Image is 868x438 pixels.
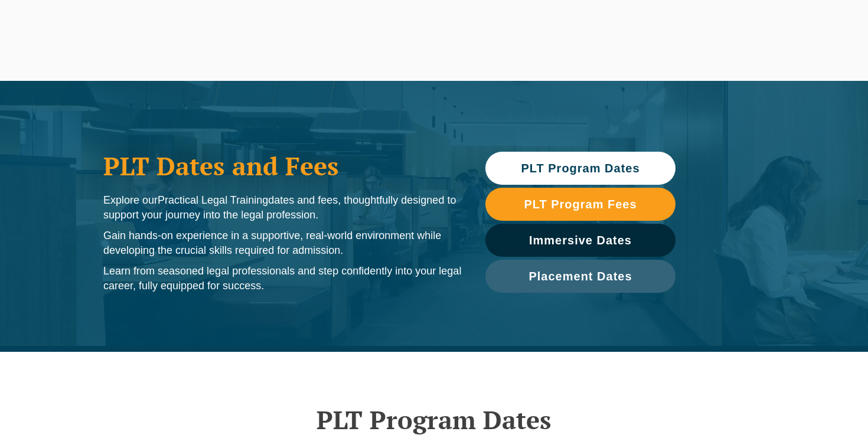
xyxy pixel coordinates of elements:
h2: PLT Program Dates [97,405,771,434]
a: PLT Program Dates [485,152,676,185]
a: Venue Hire [686,2,745,53]
span: PLT Program Dates [521,162,639,174]
a: Medicare Billing Course [581,2,686,53]
a: [PERSON_NAME] Centre for Law [27,9,105,43]
span: Practical Legal Training [158,194,268,206]
a: Placement Dates [485,260,676,293]
a: Traineeship Workshops [478,2,581,53]
span: Placement Dates [528,270,632,282]
a: Practical Legal Training [178,2,280,53]
a: Practice Management Course [353,2,478,53]
span: Immersive Dates [529,234,632,246]
a: Immersive Dates [485,224,676,257]
a: Contact [795,2,841,53]
span: PLT Program Fees [524,198,637,210]
a: PLT Program Fees [485,188,676,221]
p: Learn from seasoned legal professionals and step confidently into your legal career, fully equipp... [103,264,462,293]
a: About Us [745,2,795,53]
h1: PLT Dates and Fees [103,151,462,181]
p: Gain hands-on experience in a supportive, real-world environment while developing the crucial ski... [103,228,462,258]
p: Explore our dates and fees, thoughtfully designed to support your journey into the legal profession. [103,193,462,223]
a: CPD Programs [280,2,352,53]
